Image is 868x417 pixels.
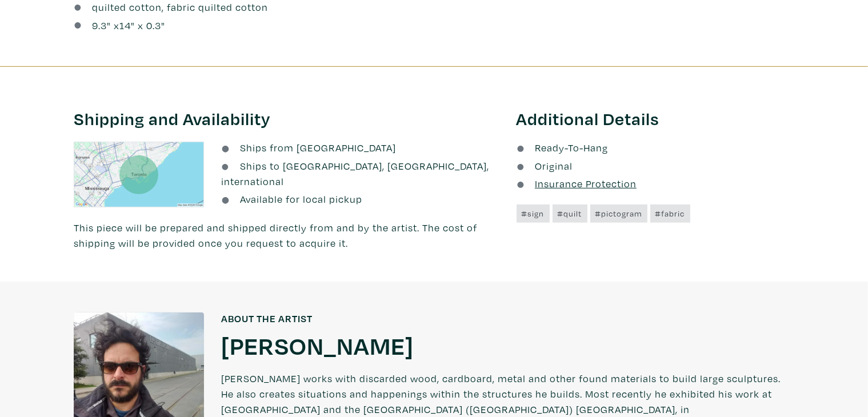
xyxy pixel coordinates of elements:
[221,158,499,189] li: Ships to [GEOGRAPHIC_DATA], [GEOGRAPHIC_DATA], international
[221,312,794,325] h6: About the artist
[92,19,107,32] span: 9.3
[221,140,499,155] li: Ships from [GEOGRAPHIC_DATA]
[221,330,414,360] a: [PERSON_NAME]
[517,177,637,190] a: Insurance Protection
[553,205,587,223] a: #quilt
[535,177,637,190] u: Insurance Protection
[74,220,499,251] p: This piece will be prepared and shipped directly from and by the artist. The cost of shipping wil...
[74,108,499,130] h3: Shipping and Availability
[650,205,690,223] a: #fabric
[517,108,794,130] h3: Additional Details
[517,140,794,155] li: Ready-To-Hang
[92,18,165,33] div: " x " x 0.3"
[517,158,794,174] li: Original
[590,205,647,223] a: #pictogram
[74,142,204,207] img: staticmap
[119,19,131,32] span: 14
[517,205,550,223] a: #sign
[221,191,499,207] li: Available for local pickup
